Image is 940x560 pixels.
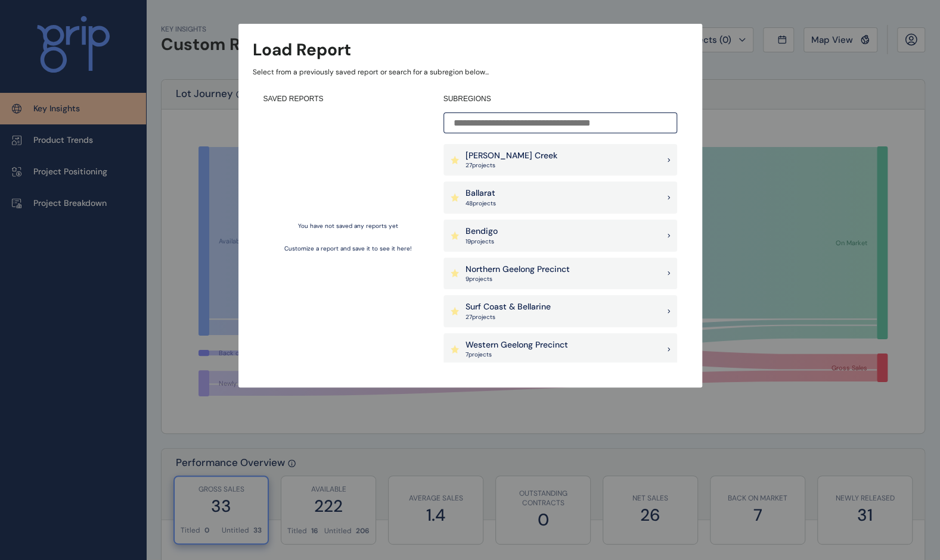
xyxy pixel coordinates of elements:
[298,222,398,230] p: You have not saved any reports yet
[263,94,433,104] h4: SAVED REPORTS
[253,38,351,61] h3: Load Report
[466,275,570,283] p: 9 project s
[466,237,498,246] p: 19 project s
[466,313,551,321] p: 27 project s
[443,94,677,104] h4: SUBREGIONS
[466,226,498,237] p: Bendigo
[466,161,557,170] p: 27 project s
[466,339,568,351] p: Western Geelong Precinct
[466,199,496,208] p: 48 project s
[466,301,551,313] p: Surf Coast & Bellarine
[253,67,688,77] p: Select from a previously saved report or search for a subregion below...
[466,150,557,162] p: [PERSON_NAME] Creek
[466,187,496,199] p: Ballarat
[466,264,570,276] p: Northern Geelong Precinct
[284,245,412,253] p: Customize a report and save it to see it here!
[466,351,568,359] p: 7 project s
